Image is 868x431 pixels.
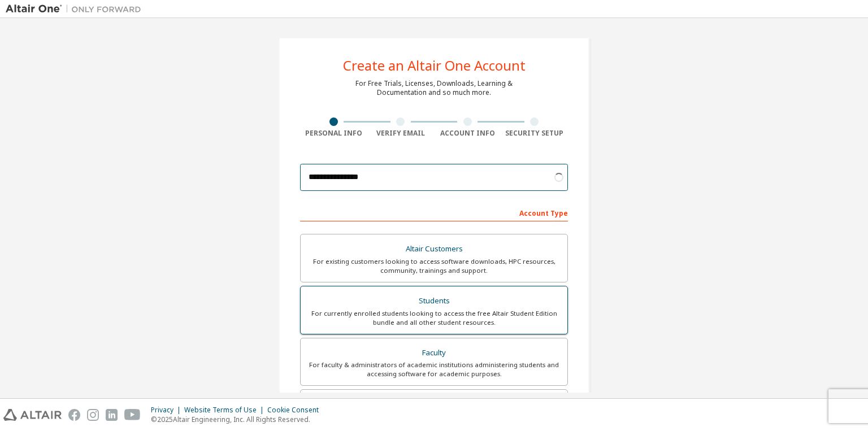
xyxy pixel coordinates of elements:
div: For Free Trials, Licenses, Downloads, Learning & Documentation and so much more. [355,79,513,97]
img: instagram.svg [87,409,99,421]
div: Faculty [307,345,561,361]
img: youtube.svg [124,409,141,421]
div: Verify Email [367,129,435,138]
div: Security Setup [501,129,568,138]
div: Website Terms of Use [184,406,267,415]
div: For currently enrolled students looking to access the free Altair Student Edition bundle and all ... [307,309,561,327]
div: Students [307,293,561,309]
div: Personal Info [300,129,367,138]
img: Altair One [6,3,147,15]
div: For existing customers looking to access software downloads, HPC resources, community, trainings ... [307,257,561,275]
img: altair_logo.svg [3,409,62,421]
img: facebook.svg [68,409,80,421]
div: Account Type [300,203,568,221]
div: Cookie Consent [267,406,325,415]
div: Account Info [434,129,501,138]
div: Altair Customers [307,241,561,257]
div: For faculty & administrators of academic institutions administering students and accessing softwa... [307,360,561,378]
p: © 2025 Altair Engineering, Inc. All Rights Reserved. [151,415,325,424]
div: Create an Altair One Account [343,59,526,72]
img: linkedin.svg [106,409,118,421]
div: Privacy [151,406,184,415]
